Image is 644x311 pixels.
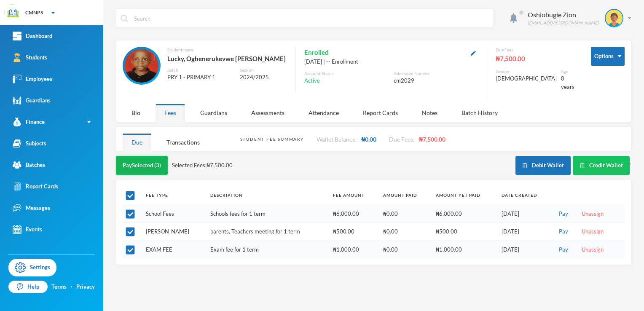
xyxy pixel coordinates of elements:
[13,204,50,212] div: Messages
[379,205,432,223] td: ₦0.00
[125,49,158,83] img: STUDENT
[379,241,432,258] td: ₦0.00
[142,223,207,241] td: [PERSON_NAME]
[172,161,233,170] span: Selected Fees: ₦7,500.00
[51,283,67,291] a: Terms
[419,136,445,143] span: ₦7,500.00
[394,70,478,77] div: Admission Number
[116,156,168,175] button: PaySelected (3)
[13,182,58,191] div: Report Cards
[167,47,287,53] div: Student name
[497,223,552,241] td: [DATE]
[556,209,571,219] button: Pay
[206,205,329,223] td: Schools fees for 1 term
[515,156,631,175] div: `
[496,47,578,53] div: Due Fees
[561,75,578,91] div: 8 years
[8,259,56,276] a: Settings
[121,15,128,22] img: search
[497,186,552,205] th: Date Created
[240,73,287,82] div: 2024/2025
[25,9,43,16] div: CMNPS
[123,133,151,151] div: Due
[304,70,389,77] div: Account Status
[468,48,478,57] button: Edit
[167,73,233,82] div: PRY 1 - PRIMARY 1
[191,104,236,122] div: Guardians
[304,77,320,85] span: Active
[158,133,209,151] div: Transactions
[413,104,446,122] div: Notes
[13,161,45,169] div: Batches
[432,205,497,223] td: ₦6,000.00
[123,104,149,122] div: Bio
[379,223,432,241] td: ₦0.00
[606,10,623,27] img: STUDENT
[528,10,598,20] div: Oshiobugie Zion
[496,53,578,64] div: ₦7,500.00
[379,186,432,205] th: Amount Paid
[13,225,42,234] div: Events
[242,104,293,122] div: Assessments
[5,5,21,21] img: logo
[142,205,207,223] td: School Fees
[329,223,379,241] td: ₦500.00
[453,104,507,122] div: Batch History
[591,47,625,66] button: Options
[497,205,552,223] td: [DATE]
[206,223,329,241] td: parents, Teachers meeting for 1 term
[329,205,379,223] td: ₦6,000.00
[361,136,376,143] span: ₦0.00
[13,53,47,62] div: Students
[329,186,379,205] th: Fee Amount
[579,227,606,236] button: Unassign
[156,104,185,122] div: Fees
[13,118,45,126] div: Finance
[317,136,357,143] span: Wallet Balance:
[556,245,571,255] button: Pay
[206,186,329,205] th: Description
[133,9,488,28] input: Search
[8,281,48,293] a: Help
[497,241,552,258] td: [DATE]
[240,67,287,73] div: Session
[528,20,598,26] div: [EMAIL_ADDRESS][DOMAIN_NAME]
[573,156,630,175] button: Credit Wallet
[329,241,379,258] td: ₦1,000.00
[71,283,72,291] div: ·
[515,156,571,175] button: Debit Wallet
[556,227,571,236] button: Pay
[304,58,478,66] div: [DATE] | -- Enrollment
[496,68,557,75] div: Gender
[354,104,407,122] div: Report Cards
[561,68,578,75] div: Age
[142,241,207,258] td: EXAM FEE
[167,53,287,64] div: Lucky, Oghenerukevwe [PERSON_NAME]
[432,223,497,241] td: ₦500.00
[304,47,329,58] span: Enrolled
[432,186,497,205] th: Amount Yet Paid
[579,209,606,219] button: Unassign
[206,241,329,258] td: Exam fee for 1 term
[394,77,478,85] div: cm2029
[13,75,52,83] div: Employees
[389,136,415,143] span: Due Fees:
[76,283,95,291] a: Privacy
[300,104,348,122] div: Attendance
[13,96,51,105] div: Guardians
[432,241,497,258] td: ₦1,000.00
[13,32,52,40] div: Dashboard
[167,67,233,73] div: Batch
[240,136,304,142] div: Student Fee Summary
[579,245,606,255] button: Unassign
[13,139,46,148] div: Subjects
[496,75,557,83] div: [DEMOGRAPHIC_DATA]
[142,186,207,205] th: Fee Type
